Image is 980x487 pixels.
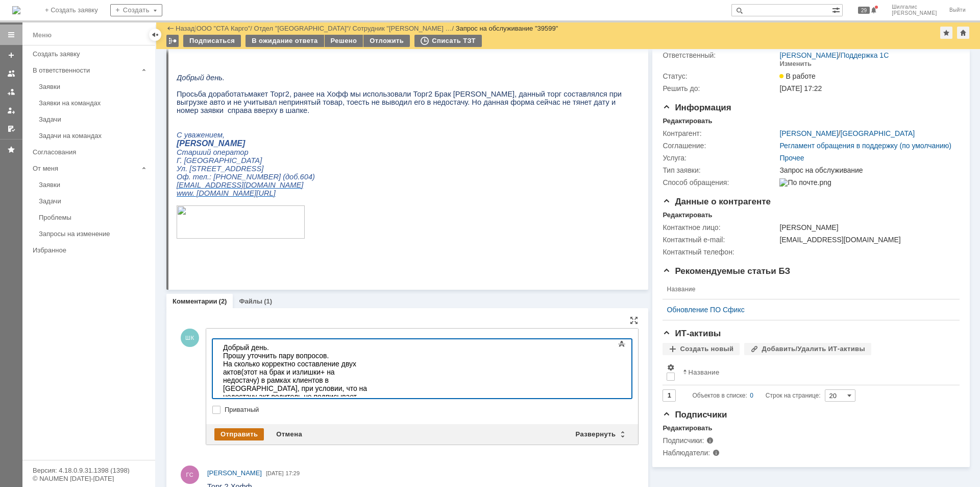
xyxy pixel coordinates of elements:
[29,144,153,160] a: Согласования
[840,51,889,59] a: Поддержка 1С
[35,50,102,58] span: [PHONE_NUMBER]
[3,84,19,100] a: Заявки в моей ответственности
[779,142,951,150] a: Регламент обращения в поддержку (по умолчанию)
[663,154,777,162] div: Услуга:
[173,297,217,305] a: Комментарии
[667,306,947,314] a: Обновление ПО Сфикс
[33,246,138,254] div: Избранное
[957,27,969,39] div: Сделать домашней страницей
[39,115,149,123] div: Задачи
[176,25,194,32] a: Назад
[39,230,149,238] div: Запросы на изменение
[692,389,820,402] i: Строк на странице:
[779,223,954,231] div: [PERSON_NAME]
[663,266,790,276] span: Рекомендуемые статьи БЗ
[254,25,349,32] a: Отдел "[GEOGRAPHIC_DATA]"
[35,210,153,225] a: Проблемы
[10,159,215,167] span: Email отправителя: [PERSON_NAME][EMAIL_ADDRESS][DOMAIN_NAME]
[39,197,149,205] div: Задачи
[3,102,19,119] a: Мои заявки
[353,25,452,32] a: Сотрудник "[PERSON_NAME] …
[266,470,284,476] span: [DATE]
[33,467,145,474] div: Версия: 4.18.0.9.31.1398 (1398)
[456,25,558,32] div: Запрос на обслуживание "39599"
[779,129,915,137] div: /
[166,35,179,47] div: Работа с массовостью
[779,154,804,162] a: Прочее
[779,51,838,59] a: [PERSON_NAME]
[663,51,777,59] div: Ответственный:
[663,142,777,150] div: Соглашение:
[663,72,777,80] div: Статус:
[3,65,19,82] a: Заявки на командах
[33,475,145,482] div: © NAUMEN [DATE]-[DATE]
[39,99,149,107] div: Заявки на командах
[239,297,262,305] a: Файлы
[679,359,951,385] th: Название
[663,410,727,420] span: Подписчики
[663,248,777,256] div: Контактный телефон:
[35,79,153,95] a: Заявки
[39,181,149,189] div: Заявки
[4,4,149,86] div: Добрый день. Прошу уточнить пару вопросов. На сколько корректно составление двух актов(этот на бр...
[102,50,134,58] span: (доб.604)
[663,166,777,174] div: Тип заявки:
[667,363,675,372] span: Настройки
[254,25,353,32] div: /
[35,128,153,144] a: Задачи на командах
[39,132,149,140] div: Задачи на командах
[630,316,638,324] div: На всю страницу
[892,10,937,16] span: [PERSON_NAME]
[3,121,19,137] a: Мои согласования
[33,50,149,58] div: Создать заявку
[663,436,765,445] div: Подписчики:
[663,424,712,432] div: Редактировать
[35,226,153,242] a: Запросы на изменение
[940,27,952,39] div: Добавить в избранное
[858,7,870,14] span: 29
[264,297,272,305] div: (1)
[692,392,747,399] span: Объектов в списке:
[207,468,262,478] a: [PERSON_NAME]
[3,47,19,63] a: Создать заявку
[663,223,777,231] div: Контактное лицо:
[663,117,712,125] div: Редактировать
[35,95,153,111] a: Заявки на командах
[32,41,71,49] span: доработать
[663,129,777,137] div: Контрагент:
[663,197,771,206] span: Данные о контрагенте
[33,66,138,74] div: В ответственности
[663,84,777,92] div: Решить до:
[12,6,20,14] img: logo
[353,25,456,32] div: /
[29,46,153,62] a: Создать заявку
[663,178,777,187] div: Способ обращения:
[197,25,251,32] a: ООО "СТА Карго"
[181,329,199,347] span: ШК
[110,4,162,16] div: Создать
[35,193,153,209] a: Задачи
[225,406,630,414] label: Приватный
[779,72,815,80] span: В работе
[663,103,731,112] span: Информация
[779,60,812,68] div: Изменить
[663,329,721,338] span: ИТ-активы
[840,129,915,137] a: [GEOGRAPHIC_DATA]
[779,84,822,92] span: [DATE] 17:22
[688,368,719,376] div: Название
[663,236,777,244] div: Контактный e-mail:
[779,236,954,244] div: [EMAIL_ADDRESS][DOMAIN_NAME]
[35,111,153,127] a: Задачи
[219,297,227,305] div: (2)
[33,29,52,41] div: Меню
[286,470,300,476] span: 17:29
[663,211,712,219] div: Редактировать
[39,214,149,221] div: Проблемы
[12,6,20,14] a: Перейти на домашнюю страницу
[33,165,138,172] div: От меня
[33,148,149,156] div: Согласования
[207,469,262,477] span: [PERSON_NAME]
[35,177,153,193] a: Заявки
[663,280,951,299] th: Название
